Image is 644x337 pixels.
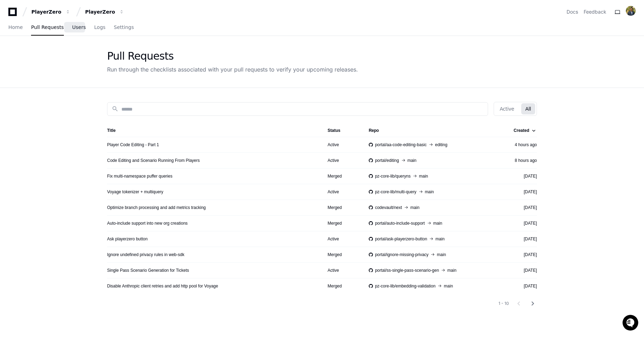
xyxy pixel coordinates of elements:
a: Home [8,20,23,36]
span: portal/editing [375,158,399,163]
div: Merged [328,205,358,210]
div: Title [107,128,115,133]
span: main [419,173,428,179]
span: portal/ask-playerzero-button [375,236,427,242]
div: Merged [328,220,358,226]
div: Active [328,268,358,273]
a: Code Editing and Scenario Running From Players [107,158,200,163]
div: [DATE] [503,220,537,226]
th: Repo [363,124,498,137]
div: PlayerZero [85,8,115,15]
a: Player Code Editing - Part 1 [107,142,159,148]
div: Active [328,189,358,195]
span: pz-core-lib/queryns [375,173,411,179]
div: Created [514,128,536,133]
div: [DATE] [503,252,537,257]
div: PlayerZero [31,8,61,15]
div: [DATE] [503,283,537,289]
span: portal/ss-single-pass-scenario-gen [375,268,439,273]
a: Logs [94,20,105,36]
a: Optimize branch processing and add metrics tracking [107,205,206,210]
div: [DATE] [503,205,537,210]
span: pz-core-lib/multi-query [375,189,417,195]
button: PlayerZero [82,6,127,18]
a: Ask playerzero button [107,236,148,242]
div: Status [328,128,358,133]
a: Ignore undefined privacy rules in web-sdk [107,252,184,257]
span: main [410,205,419,210]
div: Active [328,236,358,242]
div: Active [328,142,358,148]
div: 8 hours ago [503,158,537,163]
img: avatar [626,6,636,16]
div: 1 - 10 [499,301,509,306]
span: editing [435,142,447,148]
a: Single Pass Scenario Generation for Tickets [107,268,189,273]
div: Active [328,158,358,163]
a: Powered byPylon [49,73,84,78]
iframe: Open customer support [622,314,641,333]
span: main [425,189,434,195]
span: Logs [94,25,105,29]
span: Settings [114,25,134,29]
div: Merged [328,252,358,257]
div: Merged [328,173,358,179]
a: Pull Requests [31,20,63,36]
img: 1736555170064-99ba0984-63c1-480f-8ee9-699278ef63ed [7,52,20,65]
div: Start new chat [24,52,114,59]
div: [DATE] [503,189,537,195]
span: Pull Requests [31,25,63,29]
div: Title [107,128,316,133]
span: Pylon [69,73,84,78]
a: Docs [567,8,578,15]
a: Users [72,20,86,36]
span: main [444,283,453,289]
a: Fix multi-namespace puffer queries [107,173,172,179]
button: Start new chat [119,54,127,62]
span: Users [72,25,86,29]
div: We're offline, we'll be back soon [24,59,91,65]
a: Settings [114,20,134,36]
mat-icon: search [112,105,119,112]
span: main [437,252,446,257]
a: Voyage tokenizer + multiquery [107,189,163,195]
img: PlayerZero [7,7,21,21]
div: Merged [328,283,358,289]
div: Status [328,128,340,133]
span: portal/ignore-missing-privacy [375,252,428,257]
span: main [433,220,442,226]
span: main [407,158,417,163]
span: Home [8,25,23,29]
mat-icon: chevron_right [529,299,537,308]
div: Pull Requests [107,50,358,62]
span: pz-core-lib/embedding-validation [375,283,435,289]
div: [DATE] [503,173,537,179]
div: [DATE] [503,268,537,273]
div: 4 hours ago [503,142,537,148]
button: All [521,103,535,114]
span: portal/auto-include-support [375,220,425,226]
span: codevault/next [375,205,402,210]
button: PlayerZero [29,6,73,18]
a: Disable Anthropic client retries and add http pool for Voyage [107,283,218,289]
button: Feedback [584,8,606,15]
a: Auto-include support into new org creations [107,220,188,226]
div: Run through the checklists associated with your pull requests to verify your upcoming releases. [107,65,358,74]
div: Welcome [7,28,127,39]
div: [DATE] [503,236,537,242]
span: main [435,236,444,242]
span: portal/aa-code-editing-basic [375,142,427,148]
div: Created [514,128,529,133]
span: main [447,268,456,273]
button: Active [495,103,518,114]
